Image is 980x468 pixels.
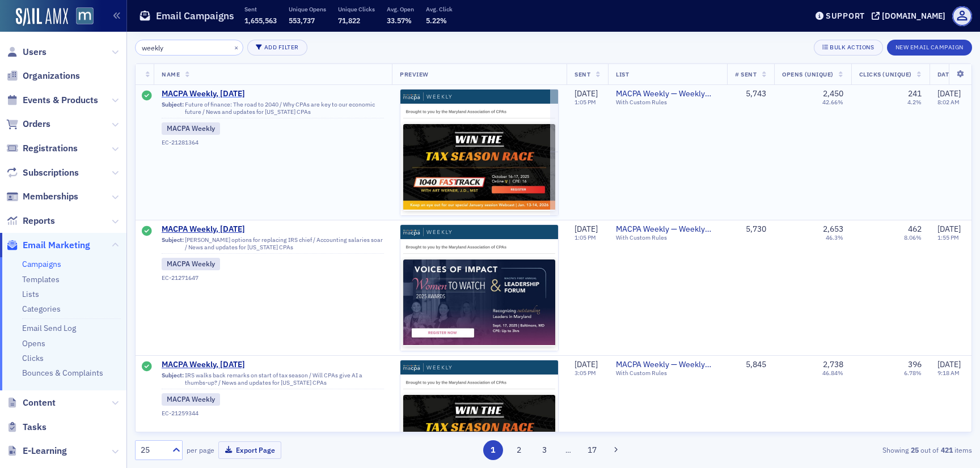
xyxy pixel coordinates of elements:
button: 3 [535,440,555,460]
span: [DATE] [937,88,961,99]
span: [DATE] [575,88,598,99]
time: 1:55 PM [937,233,959,241]
a: Tasks [6,421,47,433]
div: MACPA Weekly [162,258,220,270]
div: Sent [142,91,152,102]
a: Memberships [6,190,78,203]
button: 2 [509,440,529,460]
span: Subject: [162,101,184,116]
label: per page [187,445,214,455]
button: 1 [483,440,503,460]
span: 33.57% [387,16,412,25]
span: [DATE] [575,224,598,234]
a: MACPA Weekly — Weekly Newsletter (for members only) [616,224,719,235]
span: 1,655,563 [244,16,277,25]
button: × [231,42,242,52]
a: MACPA Weekly, [DATE] [162,89,384,99]
a: Organizations [6,70,80,82]
div: With Custom Rules [616,369,719,377]
span: 71,822 [338,16,360,25]
img: SailAMX [16,8,68,26]
div: Sent [142,226,152,237]
div: Future of finance: The road to 2040 / Why CPAs are key to our economic future / News and updates ... [162,101,384,118]
a: MACPA Weekly, [DATE] [162,360,384,370]
a: MACPA Weekly — Weekly Newsletter (for members only) [616,89,719,99]
span: [DATE] [937,224,961,234]
span: … [560,445,576,455]
div: MACPA Weekly [162,122,220,135]
span: List [616,70,629,78]
span: Registrations [23,142,78,155]
div: 25 [141,444,166,456]
a: Templates [22,274,60,284]
div: 396 [908,360,922,370]
span: # Sent [735,70,757,78]
time: 8:02 AM [937,98,960,106]
button: Export Page [218,441,281,459]
a: New Email Campaign [887,41,972,52]
span: Sent [575,70,590,78]
div: 2,653 [823,224,843,235]
a: Reports [6,215,55,227]
button: [DOMAIN_NAME] [872,12,949,20]
h1: Email Campaigns [156,9,234,23]
div: IRS walks back remarks on start of tax season / Will CPAs give AI a thumbs-up? / News and updates... [162,372,384,389]
a: Registrations [6,142,78,155]
span: Subscriptions [23,167,79,179]
span: Subject: [162,372,184,386]
a: Subscriptions [6,167,79,179]
span: [DATE] [575,359,598,369]
a: Email Marketing [6,239,90,252]
a: MACPA Weekly — Weekly Newsletter (for members only) [616,360,719,370]
span: Organizations [23,70,80,82]
a: Users [6,46,47,58]
time: 9:18 AM [937,369,960,377]
a: Categories [22,304,61,314]
div: EC-21259344 [162,410,384,417]
div: 4.2% [907,99,922,106]
button: Bulk Actions [814,40,882,56]
span: Orders [23,118,50,130]
div: With Custom Rules [616,99,719,106]
span: Events & Products [23,94,98,107]
span: E-Learning [23,445,67,457]
div: 462 [908,224,922,235]
span: Content [23,397,56,409]
div: [PERSON_NAME] options for replacing IRS chief / Accounting salaries soar / News and updates for [... [162,236,384,254]
p: Avg. Open [387,5,414,13]
a: E-Learning [6,445,67,457]
div: 42.66% [822,99,843,106]
input: Search… [135,40,243,56]
span: Memberships [23,190,78,203]
div: 8.06% [904,234,922,241]
a: Events & Products [6,94,98,107]
span: Clicks (Unique) [859,70,912,78]
div: Support [826,11,865,21]
a: MACPA Weekly, [DATE] [162,224,384,235]
span: Opens (Unique) [782,70,833,78]
span: [DATE] [937,359,961,369]
div: Bulk Actions [830,44,874,50]
p: Avg. Click [426,5,453,13]
span: Tasks [23,421,47,433]
div: 5,743 [735,89,766,99]
time: 3:05 PM [575,369,596,377]
div: Sent [142,361,152,373]
span: Subject: [162,236,184,251]
span: Profile [952,6,972,26]
div: EC-21281364 [162,139,384,146]
div: With Custom Rules [616,234,719,241]
span: Email Marketing [23,239,90,252]
button: New Email Campaign [887,40,972,56]
a: Email Send Log [22,323,76,333]
a: Orders [6,118,50,130]
span: 553,737 [289,16,315,25]
a: Opens [22,338,45,348]
div: 46.3% [826,234,843,241]
div: 5,845 [735,360,766,370]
